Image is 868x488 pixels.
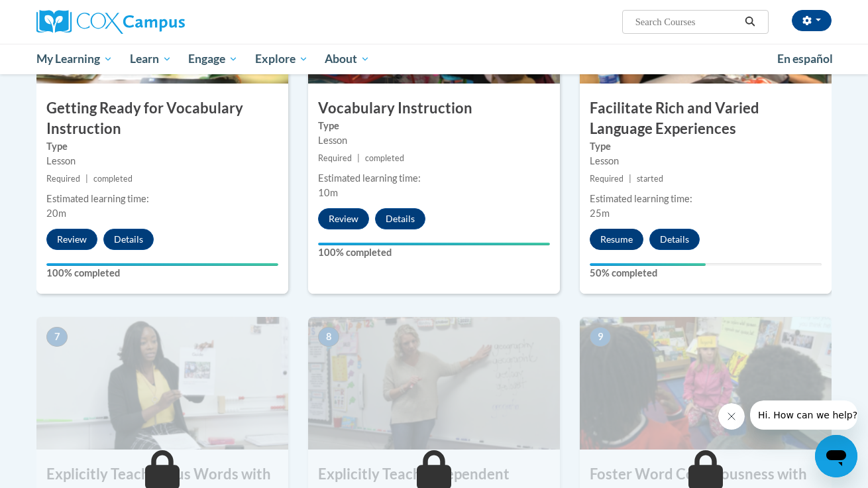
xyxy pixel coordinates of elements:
span: 8 [318,327,339,347]
span: Required [590,174,624,184]
label: 100% completed [318,245,550,260]
div: Your progress [590,263,706,266]
img: Course Image [36,317,288,450]
img: Course Image [308,317,560,450]
div: Your progress [318,243,550,245]
input: Search Courses [634,14,740,30]
span: En español [777,52,833,66]
span: Explore [255,51,308,67]
label: Type [590,139,822,154]
div: Main menu [17,44,851,74]
span: 10m [318,187,338,198]
a: Explore [246,44,317,74]
button: Details [375,208,425,229]
span: | [85,174,88,184]
button: Search [740,14,760,30]
div: Lesson [46,154,278,168]
button: Details [649,229,700,250]
span: Engage [188,51,238,67]
label: 50% completed [590,266,822,280]
span: My Learning [36,51,113,67]
span: | [357,153,360,163]
span: Required [46,174,80,184]
iframe: Button to launch messaging window [815,435,857,477]
span: About [325,51,370,67]
a: About [317,44,379,74]
label: Type [318,119,550,133]
span: 9 [590,327,611,347]
button: Account Settings [792,10,832,31]
iframe: Message from company [750,400,857,430]
span: 7 [46,327,68,347]
a: Engage [180,44,246,74]
div: Lesson [318,133,550,148]
button: Resume [590,229,643,250]
span: Learn [130,51,172,67]
img: Course Image [580,317,832,450]
div: Your progress [46,263,278,266]
a: My Learning [28,44,121,74]
label: Type [46,139,278,154]
h3: Getting Ready for Vocabulary Instruction [36,98,288,139]
span: 20m [46,208,66,219]
img: Cox Campus [36,10,185,34]
span: completed [365,153,404,163]
label: 100% completed [46,266,278,280]
span: started [637,174,663,184]
a: Learn [121,44,180,74]
button: Review [46,229,97,250]
span: completed [93,174,133,184]
div: Estimated learning time: [590,192,822,206]
a: Cox Campus [36,10,288,34]
button: Review [318,208,369,229]
span: Required [318,153,352,163]
h3: Facilitate Rich and Varied Language Experiences [580,98,832,139]
iframe: Close message [718,403,745,430]
a: En español [769,45,841,73]
div: Estimated learning time: [46,192,278,206]
div: Lesson [590,154,822,168]
h3: Vocabulary Instruction [308,98,560,119]
span: | [629,174,631,184]
div: Estimated learning time: [318,171,550,186]
button: Details [103,229,154,250]
span: 25m [590,208,610,219]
